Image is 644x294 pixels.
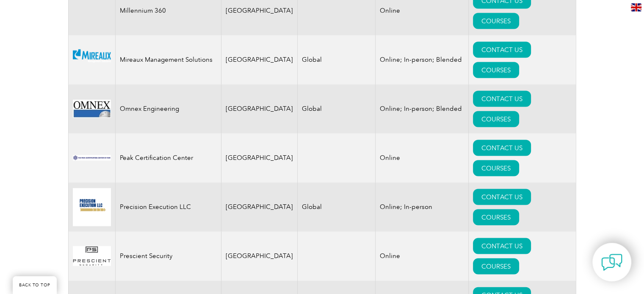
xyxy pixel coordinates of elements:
[473,258,519,275] a: COURSES
[73,246,111,266] img: 0d9bf4a2-33ae-ec11-983f-002248d39118-logo.png
[297,183,375,232] td: Global
[473,140,531,156] a: CONTACT US
[115,183,221,232] td: Precision Execution LLC
[473,160,519,176] a: COURSES
[13,276,57,294] a: BACK TO TOP
[631,3,641,11] img: en
[473,111,519,127] a: COURSES
[115,232,221,281] td: Prescient Security
[473,189,531,205] a: CONTACT US
[221,134,297,183] td: [GEOGRAPHIC_DATA]
[375,183,468,232] td: Online; In-person
[297,36,375,85] td: Global
[73,155,111,160] img: 063414e9-959b-ee11-be37-00224893a058-logo.png
[473,13,519,29] a: COURSES
[221,36,297,85] td: [GEOGRAPHIC_DATA]
[473,209,519,225] a: COURSES
[115,134,221,183] td: Peak Certification Center
[297,85,375,134] td: Global
[73,188,111,226] img: 33be4089-c493-ea11-a812-000d3ae11abd-logo.png
[375,134,468,183] td: Online
[375,85,468,134] td: Online; In-person; Blended
[73,49,111,70] img: 12b9a102-445f-eb11-a812-00224814f89d-logo.png
[375,36,468,85] td: Online; In-person; Blended
[73,100,111,118] img: 0d2a24ac-d9bc-ea11-a814-000d3a79823d-logo.jpg
[375,232,468,281] td: Online
[473,238,531,254] a: CONTACT US
[601,252,622,273] img: contact-chat.png
[221,232,297,281] td: [GEOGRAPHIC_DATA]
[115,85,221,134] td: Omnex Engineering
[221,85,297,134] td: [GEOGRAPHIC_DATA]
[221,183,297,232] td: [GEOGRAPHIC_DATA]
[115,36,221,85] td: Mireaux Management Solutions
[473,91,531,107] a: CONTACT US
[473,42,531,58] a: CONTACT US
[473,62,519,78] a: COURSES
